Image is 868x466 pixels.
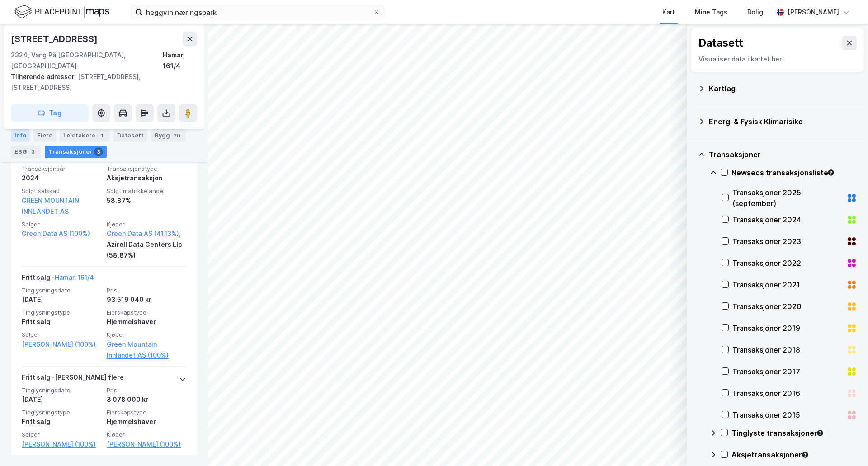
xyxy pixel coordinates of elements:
a: Hamar, 161/4 [55,273,94,281]
div: 2024 [22,173,101,184]
div: Transaksjoner 2021 [732,279,843,290]
iframe: Chat Widget [823,423,868,466]
span: Tinglysningstype [22,309,101,316]
img: logo.f888ab2527a4732fd821a326f86c7f29.svg [14,4,109,20]
span: Pris [107,287,186,294]
div: Tooltip anchor [801,451,809,459]
div: Fritt salg [22,416,101,427]
div: Datasett [113,129,147,142]
div: Hjemmelshaver [107,316,186,327]
div: 20 [172,131,182,140]
div: Visualiser data i kartet her. [698,54,857,65]
div: 3 [28,147,38,156]
span: Tilhørende adresser: [11,73,78,80]
div: [DATE] [22,394,101,405]
span: Solgt matrikkelandel [107,187,186,195]
div: Fritt salg - [PERSON_NAME] flere [22,372,124,386]
a: Green Mountain Innlandet AS (100%) [107,339,186,361]
div: Bolig [747,7,763,18]
span: Transaksjonstype [107,165,186,173]
div: Eiere [33,129,56,142]
div: Transaksjoner 2015 [732,410,843,420]
span: Solgt selskap [22,187,101,195]
div: Datasett [698,36,743,50]
button: Tag [11,104,89,122]
span: Selger [22,331,101,339]
div: Fritt salg [22,316,101,327]
div: Hamar, 161/4 [163,50,197,71]
a: Green Data AS (41.13%), [107,228,186,239]
div: Azirell Data Centers Llc (58.87%) [107,239,186,261]
div: Aksjetransaksjoner [731,449,857,460]
div: [STREET_ADDRESS], [STREET_ADDRESS] [11,71,190,93]
div: Kontrollprogram for chat [823,423,868,466]
span: Eierskapstype [107,309,186,316]
div: 1 [97,131,106,140]
span: Kjøper [107,331,186,339]
div: Tooltip anchor [816,429,824,437]
div: [DATE] [22,294,101,305]
div: Leietakere [60,129,110,142]
div: Kart [662,7,675,18]
div: Aksjetransaksjon [107,173,186,184]
div: Newsecs transaksjonsliste [731,167,857,178]
a: [PERSON_NAME] (100%) [22,339,101,350]
div: Transaksjoner 2020 [732,301,843,312]
div: Transaksjoner 2024 [732,214,843,225]
a: GREEN MOUNTAIN INNLANDET AS [22,197,79,215]
div: Transaksjoner [45,146,107,158]
div: [PERSON_NAME] [788,7,839,18]
div: Transaksjoner 2022 [732,258,843,268]
div: Hjemmelshaver [107,416,186,427]
div: Transaksjoner 2017 [732,366,843,377]
div: 3 078 000 kr [107,394,186,405]
div: Tinglyste transaksjoner [731,428,857,438]
div: Transaksjoner 2018 [732,344,843,355]
a: [PERSON_NAME] (100%) [22,439,101,450]
span: Selger [22,431,101,438]
div: Energi & Fysisk Klimarisiko [709,116,857,127]
div: Transaksjoner 2016 [732,388,843,399]
div: Tooltip anchor [827,169,835,177]
div: 93 519 040 kr [107,294,186,305]
a: Green Data AS (100%) [22,228,101,239]
div: Bygg [151,129,186,142]
span: Tinglysningsdato [22,386,101,394]
div: Transaksjoner 2023 [732,236,843,247]
div: Mine Tags [695,7,727,18]
div: Transaksjoner [709,149,857,160]
div: Info [11,129,30,142]
span: Selger [22,221,101,228]
div: [STREET_ADDRESS] [11,32,99,46]
span: Pris [107,386,186,394]
div: 3 [94,147,103,156]
span: Kjøper [107,431,186,438]
div: Fritt salg - [22,272,94,287]
span: Eierskapstype [107,409,186,416]
a: [PERSON_NAME] (100%) [107,439,186,450]
span: Tinglysningsdato [22,287,101,294]
span: Kjøper [107,221,186,228]
span: Tinglysningstype [22,409,101,416]
div: ESG [11,146,41,158]
div: 58.87% [107,195,186,206]
div: Transaksjoner 2025 (september) [732,187,843,209]
div: 2324, Vang På [GEOGRAPHIC_DATA], [GEOGRAPHIC_DATA] [11,50,163,71]
span: Transaksjonsår [22,165,101,173]
div: Transaksjoner 2019 [732,323,843,334]
div: Kartlag [709,83,857,94]
input: Søk på adresse, matrikkel, gårdeiere, leietakere eller personer [142,5,373,19]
